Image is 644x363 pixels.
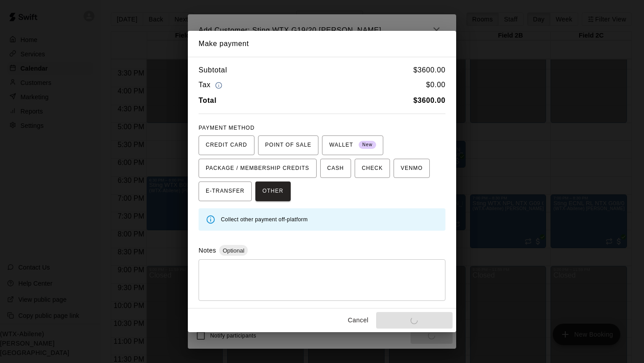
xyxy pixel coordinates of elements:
h6: $ 3600.00 [413,64,445,76]
span: CHECK [362,161,383,176]
h2: Make payment [188,31,456,57]
span: POINT OF SALE [265,138,311,152]
span: OTHER [263,184,284,198]
label: Notes [199,247,216,254]
button: OTHER [255,181,291,201]
button: PACKAGE / MEMBERSHIP CREDITS [199,159,317,178]
span: PACKAGE / MEMBERSHIP CREDITS [206,161,309,176]
span: Collect other payment off-platform [221,216,308,223]
button: CREDIT CARD [199,135,254,155]
b: Total [199,97,216,104]
span: Optional [219,247,248,254]
span: E-TRANSFER [206,184,245,198]
span: PAYMENT METHOD [199,125,254,131]
span: WALLET [329,138,376,152]
button: VENMO [394,159,430,178]
span: CASH [327,161,344,176]
button: POINT OF SALE [258,135,318,155]
button: WALLET New [322,135,383,155]
button: CASH [320,159,351,178]
b: $ 3600.00 [413,97,445,104]
h6: Subtotal [199,64,227,76]
h6: $ 0.00 [426,79,445,91]
button: E-TRANSFER [199,181,252,201]
button: Cancel [344,312,373,329]
span: CREDIT CARD [206,138,247,152]
h6: Tax [199,79,225,91]
button: CHECK [355,159,390,178]
span: New [359,139,376,151]
span: VENMO [401,161,423,176]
